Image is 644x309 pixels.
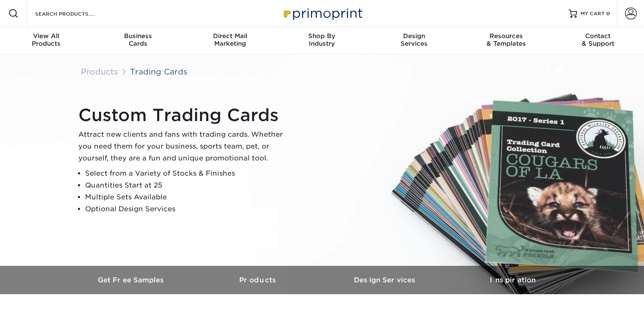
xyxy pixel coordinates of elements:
span: Resources [460,32,552,40]
input: SEARCH PRODUCTS..... [34,8,117,19]
p: Attract new clients and fans with trading cards. Whether you need them for your business, sports ... [78,129,290,164]
img: Primoprint [280,4,365,22]
span: Design [368,32,460,40]
span: Shop By [276,32,368,40]
span: Direct Mail [184,32,276,40]
h3: Get Free Samples [68,276,195,284]
span: 0 [606,11,610,17]
span: MY CART [580,10,605,17]
li: Multiple Sets Available [85,191,290,203]
h3: Inspiration [449,276,576,284]
a: Contact& Support [552,27,644,54]
h3: Products [195,276,322,284]
div: & Support [552,32,644,47]
h1: Custom Trading Cards [78,105,290,125]
a: Shop ByIndustry [276,27,368,54]
a: Get Free Samples [68,266,195,294]
a: BusinessCards [92,27,184,54]
a: Inspiration [449,266,576,294]
a: Direct MailMarketing [184,27,276,54]
li: Select from a Variety of Stocks & Finishes [85,168,290,179]
a: Design Services [322,266,449,294]
span: Business [92,32,184,40]
a: Resources& Templates [460,27,552,54]
li: Quantities Start at 25 [85,179,290,191]
div: Cards [92,32,184,47]
span: Contact [552,32,644,40]
a: DesignServices [368,27,460,54]
a: Products [81,67,118,76]
div: Marketing [184,32,276,47]
a: Products [195,266,322,294]
a: Trading Cards [130,67,188,76]
div: & Templates [460,32,552,47]
h3: Design Services [322,276,449,284]
div: Services [368,32,460,47]
div: Industry [276,32,368,47]
li: Optional Design Services [85,203,290,215]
